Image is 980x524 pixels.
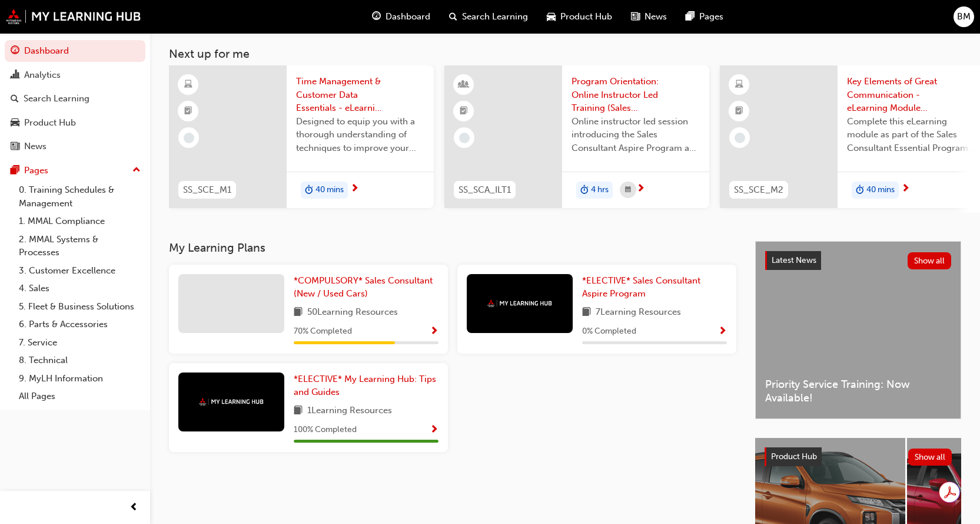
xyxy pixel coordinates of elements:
span: *ELECTIVE* My Learning Hub: Tips and Guides [294,374,436,398]
span: 100 % Completed [294,423,357,437]
button: Pages [5,160,145,182]
span: duration-icon [856,183,864,198]
span: learningRecordVerb_NONE-icon [459,133,470,143]
a: 6. Parts & Accessories [14,315,145,334]
span: search-icon [449,9,457,24]
span: book-icon [582,305,591,320]
button: Show Progress [718,324,727,339]
a: 1. MMAL Compliance [14,212,145,230]
a: *ELECTIVE* Sales Consultant Aspire Program [582,274,727,301]
button: Show Progress [430,423,438,437]
span: 40 mins [866,183,895,197]
button: BM [954,6,974,27]
span: Complete this eLearning module as part of the Sales Consultant Essential Program to develop an un... [847,115,975,155]
span: SS_SCE_M2 [734,183,783,197]
h3: Next up for me [150,47,980,61]
a: Dashboard [5,40,145,62]
a: news-iconNews [622,5,676,29]
a: 5. Fleet & Business Solutions [14,298,145,316]
a: 8. Technical [14,351,145,370]
div: Product Hub [24,116,76,130]
span: guage-icon [372,9,381,24]
a: search-iconSearch Learning [440,5,537,29]
span: up-icon [132,163,141,178]
a: 4. Sales [14,279,145,298]
span: Program Orientation: Online Instructor Led Training (Sales Consultant Aspire Program) [572,75,700,115]
span: Dashboard [386,10,430,24]
span: booktick-icon [735,104,743,119]
span: car-icon [11,118,19,128]
h3: My Learning Plans [169,241,736,255]
span: 70 % Completed [294,325,352,338]
span: learningResourceType_INSTRUCTOR_LED-icon [460,77,468,93]
a: Latest NewsShow allPriority Service Training: Now Available! [755,241,961,419]
span: Search Learning [462,10,528,24]
span: 50 Learning Resources [307,305,398,320]
span: chart-icon [11,70,19,81]
div: Search Learning [24,92,89,106]
a: Product HubShow all [765,447,952,466]
a: guage-iconDashboard [363,5,440,29]
span: prev-icon [129,500,138,515]
span: 7 Learning Resources [596,305,681,320]
a: 2. MMAL Systems & Processes [14,230,145,262]
a: 9. MyLH Information [14,370,145,388]
span: next-icon [350,184,359,195]
button: Show Progress [430,324,438,339]
button: DashboardAnalyticsSearch LearningProduct HubNews [5,38,145,160]
img: mmal [487,299,552,307]
span: Designed to equip you with a thorough understanding of techniques to improve your efficiency at w... [296,115,424,155]
span: Pages [699,10,723,24]
span: booktick-icon [460,104,468,119]
span: guage-icon [11,46,19,57]
span: news-icon [11,141,19,152]
span: News [645,10,667,24]
span: next-icon [636,184,645,195]
div: Analytics [24,68,61,82]
a: Product Hub [5,112,145,134]
span: *ELECTIVE* Sales Consultant Aspire Program [582,275,700,299]
span: calendar-icon [625,183,631,197]
span: next-icon [901,184,910,195]
span: duration-icon [580,183,589,198]
span: Show Progress [718,327,727,337]
span: Key Elements of Great Communication - eLearning Module (Sales Consultant Essential Program) [847,75,975,115]
span: learningRecordVerb_NONE-icon [735,133,745,143]
a: Search Learning [5,88,145,110]
span: Show Progress [430,425,438,436]
a: SS_SCE_M1Time Management & Customer Data Essentials - eLearning Module (Sales Consultant Essentia... [169,65,434,208]
span: Online instructor led session introducing the Sales Consultant Aspire Program and outlining what ... [572,115,700,155]
span: Priority Service Training: Now Available! [765,378,951,404]
span: learningRecordVerb_NONE-icon [184,133,194,143]
span: 4 hrs [591,183,609,197]
a: 3. Customer Excellence [14,262,145,280]
button: Show all [908,449,952,466]
img: mmal [6,9,141,24]
span: SS_SCA_ILT1 [459,183,511,197]
a: News [5,136,145,157]
span: search-icon [11,94,19,104]
span: *COMPULSORY* Sales Consultant (New / Used Cars) [294,275,433,299]
span: Product Hub [560,10,612,24]
span: booktick-icon [184,104,192,119]
span: Product Hub [771,452,817,462]
a: Latest NewsShow all [765,251,951,270]
span: 0 % Completed [582,325,636,338]
span: book-icon [294,305,303,320]
div: Pages [24,164,48,177]
span: car-icon [547,9,556,24]
span: news-icon [631,9,640,24]
span: learningResourceType_ELEARNING-icon [184,77,192,93]
span: duration-icon [305,183,313,198]
span: Show Progress [430,327,438,337]
a: 7. Service [14,334,145,352]
a: SS_SCA_ILT1Program Orientation: Online Instructor Led Training (Sales Consultant Aspire Program)O... [444,65,709,208]
a: pages-iconPages [676,5,733,29]
span: Time Management & Customer Data Essentials - eLearning Module (Sales Consultant Essential Program) [296,75,424,115]
span: Latest News [772,255,816,265]
a: *COMPULSORY* Sales Consultant (New / Used Cars) [294,274,438,301]
a: All Pages [14,387,145,406]
span: 40 mins [315,183,344,197]
span: pages-icon [11,166,19,176]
